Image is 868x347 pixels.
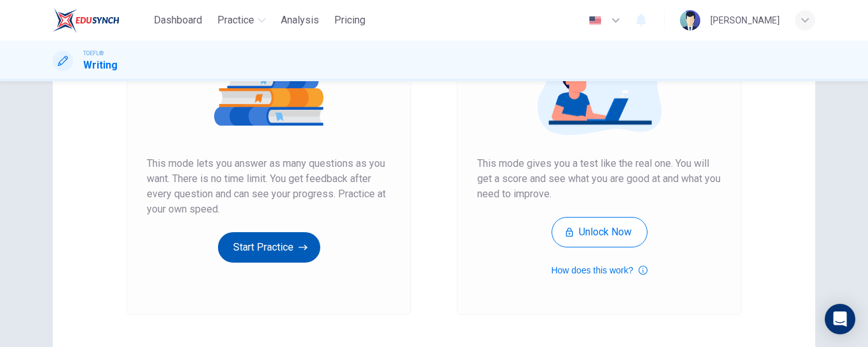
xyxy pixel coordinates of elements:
[217,13,254,28] span: Practice
[334,13,365,28] span: Pricing
[551,263,647,278] button: How does this work?
[587,16,603,25] img: en
[154,13,202,28] span: Dashboard
[83,49,104,58] span: TOEFL®
[53,8,119,33] img: EduSynch logo
[276,9,324,32] button: Analysis
[218,232,320,263] button: Start Practice
[147,156,391,217] span: This mode lets you answer as many questions as you want. There is no time limit. You get feedback...
[825,304,855,334] div: Open Intercom Messenger
[710,13,780,28] div: [PERSON_NAME]
[552,217,648,247] button: Unlock Now
[212,9,271,32] button: Practice
[281,13,319,28] span: Analysis
[149,9,207,32] button: Dashboard
[477,156,721,202] span: This mode gives you a test like the real one. You will get a score and see what you are good at a...
[329,9,370,32] button: Pricing
[83,58,118,73] h1: Writing
[680,10,700,30] img: Profile picture
[53,8,149,33] a: EduSynch logo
